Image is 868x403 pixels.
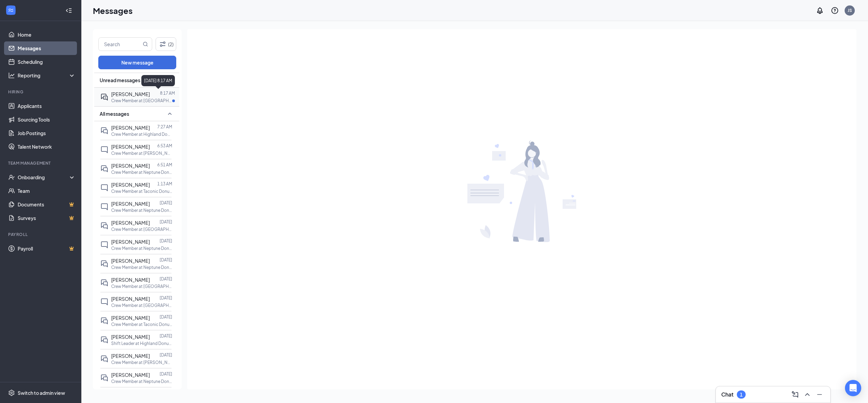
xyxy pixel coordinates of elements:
[141,75,175,86] div: [DATE] 8:17 AM
[8,232,74,237] div: Payroll
[8,389,15,396] svg: Settings
[111,125,150,131] span: [PERSON_NAME]
[814,389,825,400] button: Minimize
[160,276,172,282] p: [DATE]
[160,371,172,377] p: [DATE]
[111,182,150,188] span: [PERSON_NAME]
[160,90,175,96] p: 8:17 AM
[18,126,76,140] a: Job Postings
[100,336,108,344] svg: DoubleChat
[8,72,15,79] svg: Analysis
[111,144,150,150] span: [PERSON_NAME]
[100,222,108,230] svg: DoubleChat
[98,56,176,69] button: New message
[99,38,141,51] input: Search
[100,203,108,211] svg: ChatInactive
[156,37,176,51] button: Filter (2)
[18,99,76,113] a: Applicants
[18,242,76,255] a: PayrollCrown
[18,184,76,198] a: Team
[100,93,108,101] svg: ActiveDoubleChat
[100,317,108,325] svg: DoubleChat
[816,6,824,15] svg: Notifications
[111,226,172,232] p: Crew Member at [GEOGRAPHIC_DATA]
[157,162,172,168] p: 6:51 AM
[8,89,74,95] div: Hiring
[143,41,148,47] svg: MagnifyingGlass
[111,150,172,156] p: Crew Member at [PERSON_NAME] Donuts
[111,264,172,270] p: Crew Member at Neptune Donuts
[100,184,108,192] svg: ChatInactive
[93,5,133,16] h1: Messages
[100,110,129,117] span: All messages
[18,389,65,396] div: Switch to admin view
[111,341,172,346] p: Shift Leader at Highland Donuts
[111,277,150,283] span: [PERSON_NAME]
[100,374,108,382] svg: DoubleChat
[160,219,172,225] p: [DATE]
[802,389,813,400] button: ChevronUp
[100,355,108,363] svg: DoubleChat
[100,279,108,287] svg: DoubleChat
[18,174,70,181] div: Onboarding
[831,6,839,15] svg: QuestionInfo
[160,295,172,301] p: [DATE]
[157,181,172,187] p: 1:13 AM
[166,110,174,118] svg: SmallChevronUp
[111,334,150,340] span: [PERSON_NAME]
[65,7,72,14] svg: Collapse
[111,169,172,175] p: Crew Member at Neptune Donuts
[160,352,172,358] p: [DATE]
[111,239,150,245] span: [PERSON_NAME]
[18,140,76,153] a: Talent Network
[100,165,108,173] svg: DoubleChat
[8,174,15,181] svg: UserCheck
[111,283,172,289] p: Crew Member at [GEOGRAPHIC_DATA] Donuts
[740,392,743,398] div: 1
[160,200,172,206] p: [DATE]
[845,380,861,396] div: Open Intercom Messenger
[160,333,172,339] p: [DATE]
[100,260,108,268] svg: DoubleChat
[100,127,108,135] svg: DoubleChat
[111,220,150,226] span: [PERSON_NAME]
[791,390,799,399] svg: ComposeMessage
[848,7,852,13] div: JS
[160,257,172,263] p: [DATE]
[111,303,172,308] p: Crew Member at [GEOGRAPHIC_DATA]
[111,245,172,251] p: Crew Member at Neptune Donuts
[18,41,76,55] a: Messages
[111,296,150,302] span: [PERSON_NAME]
[111,188,172,194] p: Crew Member at Taconic Donuts
[18,55,76,69] a: Scheduling
[157,124,172,130] p: 7:27 AM
[790,389,801,400] button: ComposeMessage
[157,143,172,149] p: 6:53 AM
[111,131,172,137] p: Crew Member at Highland Donuts
[160,238,172,244] p: [DATE]
[111,258,150,264] span: [PERSON_NAME]
[111,207,172,213] p: Crew Member at Neptune Donuts
[111,353,150,359] span: [PERSON_NAME]
[8,160,74,166] div: Team Management
[160,314,172,320] p: [DATE]
[159,40,167,48] svg: Filter
[100,77,140,84] span: Unread messages
[721,391,733,398] h3: Chat
[18,198,76,211] a: DocumentsCrown
[803,390,811,399] svg: ChevronUp
[111,163,150,169] span: [PERSON_NAME]
[111,322,172,327] p: Crew Member at Taconic Donuts
[7,7,14,14] svg: WorkstreamLogo
[111,315,150,321] span: [PERSON_NAME]
[18,113,76,126] a: Sourcing Tools
[111,360,172,365] p: Crew Member at [PERSON_NAME] Donuts
[100,146,108,154] svg: ChatInactive
[18,211,76,225] a: SurveysCrown
[111,372,150,378] span: [PERSON_NAME]
[18,72,76,79] div: Reporting
[100,298,108,306] svg: ChatInactive
[815,390,824,399] svg: Minimize
[111,379,172,384] p: Crew Member at Neptune Donuts
[18,28,76,41] a: Home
